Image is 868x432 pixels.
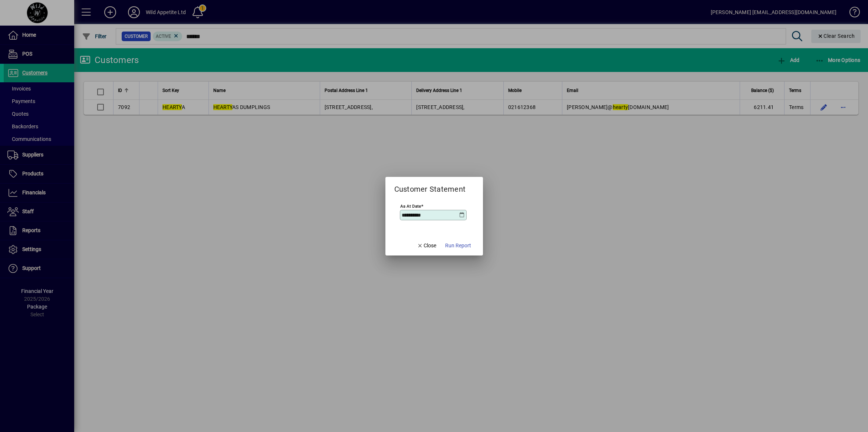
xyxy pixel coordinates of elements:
[400,203,421,208] mat-label: As at Date
[385,177,475,195] h2: Customer Statement
[414,239,439,253] button: Close
[417,242,436,250] span: Close
[445,242,471,250] span: Run Report
[442,239,474,253] button: Run Report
